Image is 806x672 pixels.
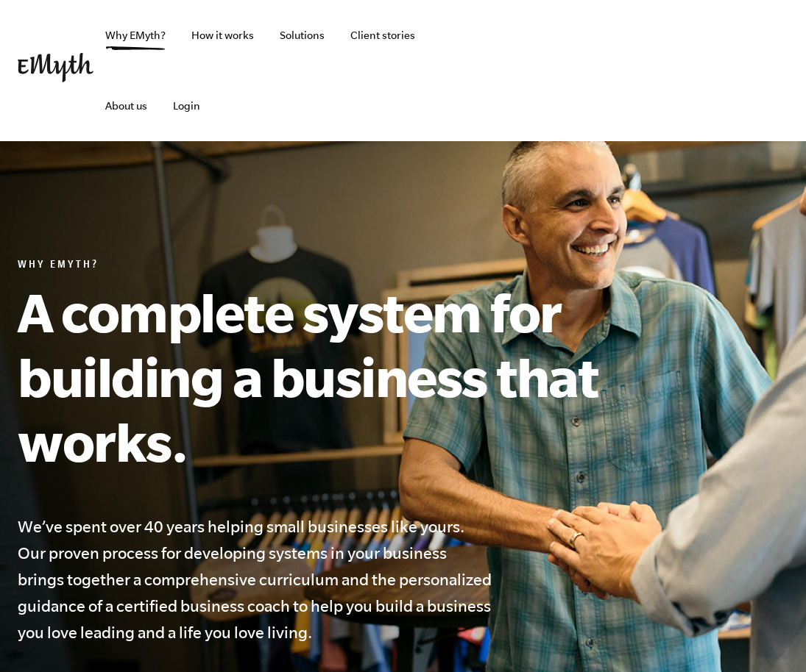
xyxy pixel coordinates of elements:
h4: We’ve spent over 40 years helping small businesses like yours. Our proven process for developing ... [18,513,495,646]
h1: A complete system for building a business that works. [18,279,634,473]
a: Login [161,71,212,141]
iframe: Embedded CTA [634,54,788,87]
div: Chat-Widget [732,601,806,672]
a: About us [93,71,159,141]
h6: Why EMyth? [18,259,634,274]
iframe: Embedded CTA [472,54,626,87]
img: EMyth [18,53,93,82]
iframe: Chat Widget [732,601,806,672]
